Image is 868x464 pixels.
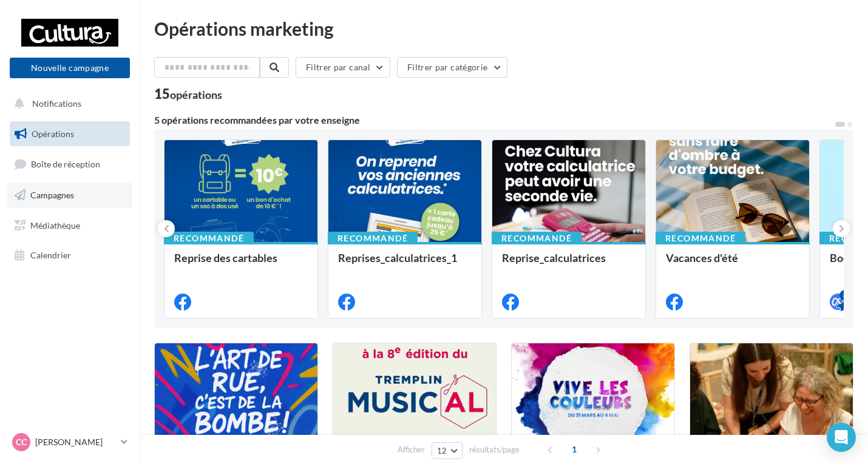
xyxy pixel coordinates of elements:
a: Calendrier [7,243,132,268]
div: Open Intercom Messenger [827,423,856,452]
a: Boîte de réception [7,151,132,177]
span: Calendrier [30,250,71,260]
span: 12 [437,446,447,456]
div: 15 [154,87,222,101]
a: CC [PERSON_NAME] [10,431,130,454]
button: Filtrer par catégorie [397,57,507,78]
div: Reprise_calculatrices [502,252,636,276]
div: Recommandé [656,232,745,245]
button: Nouvelle campagne [10,58,130,78]
span: 1 [565,440,584,459]
div: Opérations marketing [154,19,853,38]
span: résultats/page [469,444,520,456]
div: Recommandé [164,232,254,245]
div: Reprise des cartables [174,252,308,276]
span: Notifications [32,98,81,109]
span: CC [16,436,27,448]
button: Filtrer par canal [296,57,390,78]
button: 12 [432,442,463,459]
span: Opérations [32,129,74,139]
a: Opérations [7,121,132,147]
div: Recommandé [492,232,581,245]
button: Notifications [7,91,127,116]
div: 5 opérations recommandées par votre enseigne [154,115,834,125]
div: Reprises_calculatrices_1 [338,252,472,276]
p: [PERSON_NAME] [35,436,116,448]
a: Médiathèque [7,213,132,238]
span: Médiathèque [30,220,80,230]
span: Campagnes [30,190,74,200]
div: Vacances d'été [666,252,799,276]
span: Afficher [398,444,425,456]
div: Recommandé [328,232,418,245]
div: 4 [839,290,850,301]
a: Campagnes [7,183,132,208]
div: opérations [170,89,222,100]
span: Boîte de réception [31,159,100,169]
